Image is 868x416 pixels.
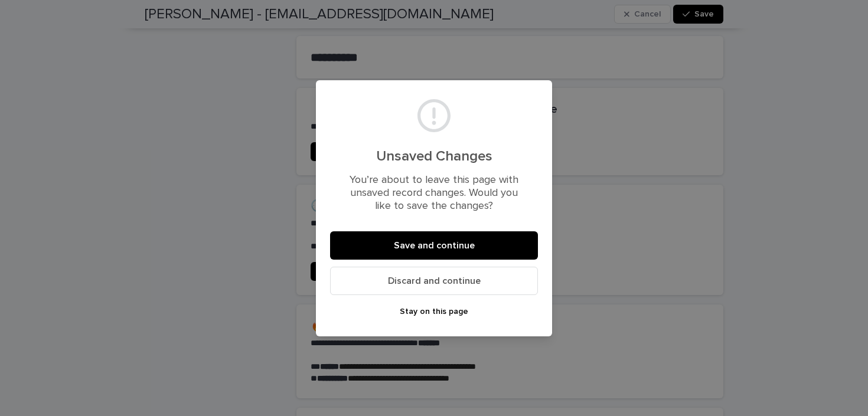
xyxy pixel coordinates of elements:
[330,267,538,295] button: Discard and continue
[344,174,524,212] p: You’re about to leave this page with unsaved record changes. Would you like to save the changes?
[394,241,475,250] span: Save and continue
[330,302,538,321] button: Stay on this page
[400,307,468,316] span: Stay on this page
[344,148,524,165] h2: Unsaved Changes
[388,276,481,286] span: Discard and continue
[330,231,538,260] button: Save and continue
